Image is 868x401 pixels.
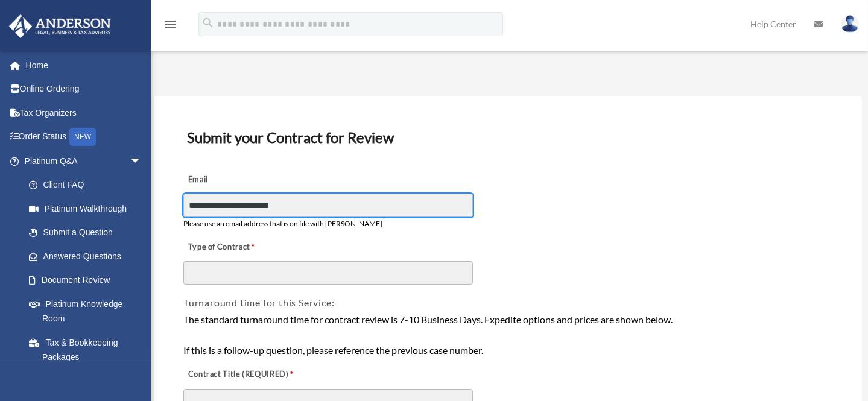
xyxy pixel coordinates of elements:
[17,221,160,245] a: Submit a Question
[183,219,382,228] span: Please use an email address that is on file with [PERSON_NAME]
[17,268,154,292] a: Document Review
[17,292,160,330] a: Platinum Knowledge Room
[183,367,304,384] label: Contract Title (REQUIRED)
[17,244,160,268] a: Answered Questions
[8,125,160,150] a: Order StatusNEW
[17,173,160,197] a: Client FAQ
[183,312,832,358] div: The standard turnaround time for contract review is 7-10 Business Days. Expedite options and pric...
[8,149,160,173] a: Platinum Q&Aarrow_drop_down
[201,16,215,30] i: search
[163,21,177,31] a: menu
[183,239,304,256] label: Type of Contract
[8,101,160,125] a: Tax Organizers
[8,77,160,101] a: Online Ordering
[8,53,160,77] a: Home
[69,128,96,146] div: NEW
[130,149,154,174] span: arrow_drop_down
[17,197,160,221] a: Platinum Walkthrough
[183,297,334,308] span: Turnaround time for this Service:
[183,171,304,188] label: Email
[5,14,115,38] img: Anderson Advisors Platinum Portal
[841,15,859,33] img: User Pic
[17,330,160,369] a: Tax & Bookkeeping Packages
[182,125,834,150] h3: Submit your Contract for Review
[163,17,177,31] i: menu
